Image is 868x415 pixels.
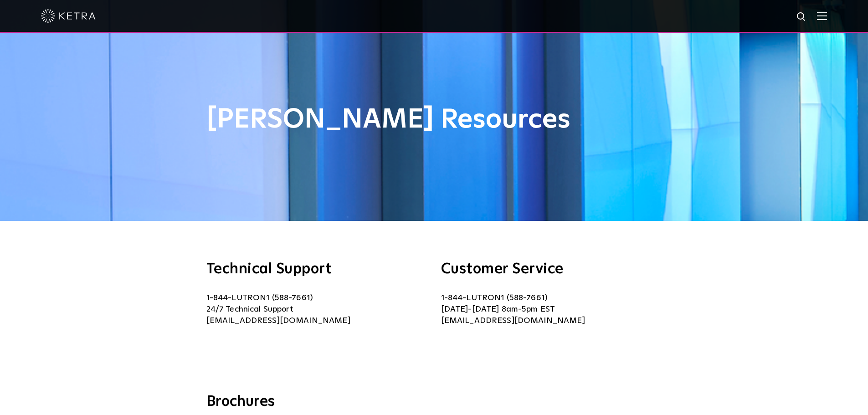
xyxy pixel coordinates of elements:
[817,11,827,20] img: Hamburger%20Nav.svg
[41,9,96,23] img: ketra-logo-2019-white
[796,11,807,23] img: search icon
[206,105,662,135] h1: [PERSON_NAME] Resources
[441,262,662,277] h3: Customer Service
[206,393,662,412] h3: Brochures
[206,262,427,277] h3: Technical Support
[206,292,427,327] p: 1-844-LUTRON1 (588-7661) 24/7 Technical Support
[441,292,662,327] p: 1-844-LUTRON1 (588-7661) [DATE]-[DATE] 8am-5pm EST [EMAIL_ADDRESS][DOMAIN_NAME]
[206,317,350,325] a: [EMAIL_ADDRESS][DOMAIN_NAME]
